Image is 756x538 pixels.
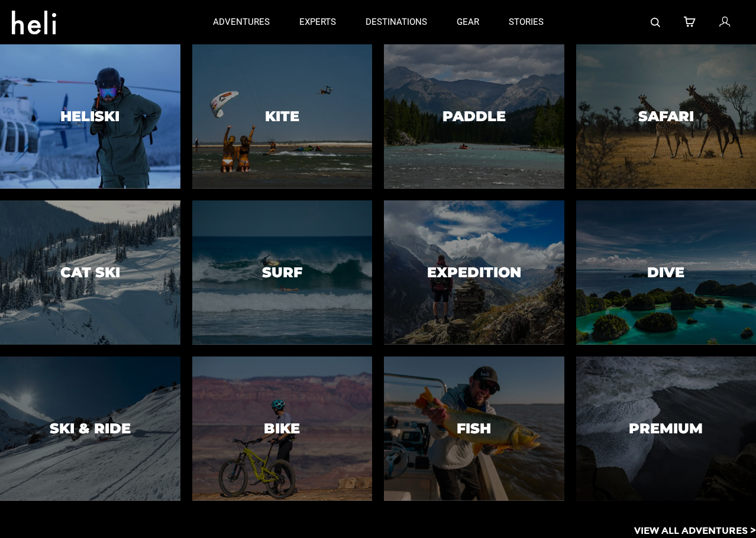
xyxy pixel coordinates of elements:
[629,421,703,436] h3: Premium
[213,16,270,28] p: adventures
[264,421,300,436] h3: Bike
[262,265,302,280] h3: Surf
[299,16,336,28] p: experts
[60,109,119,124] h3: Heliski
[651,18,660,27] img: search-bar-icon.svg
[427,265,521,280] h3: Expedition
[647,265,684,280] h3: Dive
[442,109,506,124] h3: Paddle
[265,109,299,124] h3: Kite
[457,421,491,436] h3: Fish
[634,524,756,538] p: View All Adventures >
[50,421,131,436] h3: Ski & Ride
[60,265,120,280] h3: Cat Ski
[638,109,694,124] h3: Safari
[366,16,427,28] p: destinations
